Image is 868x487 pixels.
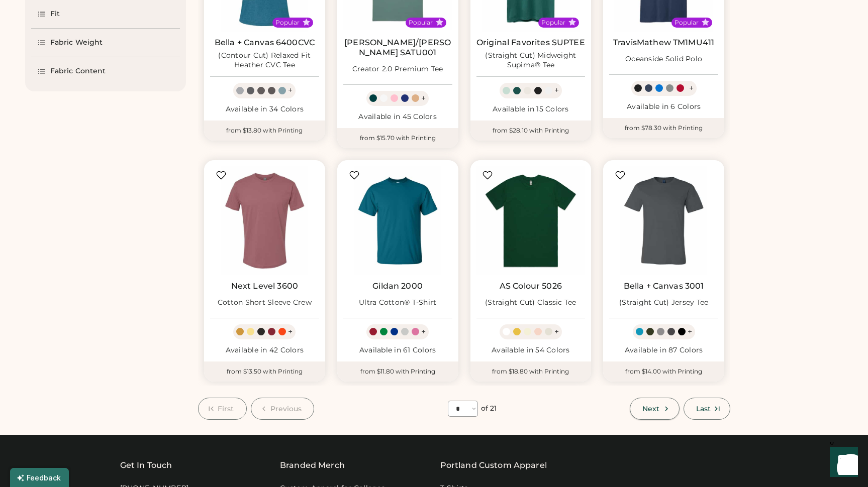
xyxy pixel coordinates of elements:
[609,166,718,275] img: BELLA + CANVAS 3001 (Straight Cut) Jersey Tee
[688,326,692,337] div: +
[409,19,433,27] div: Popular
[343,38,452,58] a: [PERSON_NAME]/[PERSON_NAME] SATU001
[674,19,699,27] div: Popular
[359,298,436,308] div: Ultra Cotton® T-Shirt
[337,128,458,148] div: from $15.70 with Printing
[218,405,234,412] span: First
[476,345,586,355] div: Available in 54 Colors
[603,361,724,382] div: from $14.00 with Printing
[702,19,709,26] button: Popular Style
[50,66,106,76] div: Fabric Content
[251,398,315,420] button: Previous
[210,345,319,355] div: Available in 42 Colors
[541,19,565,27] div: Popular
[476,104,586,114] div: Available in 15 Colors
[689,83,694,94] div: +
[630,398,679,420] button: Next
[476,166,586,275] img: AS Colour 5026 (Straight Cut) Classic Tee
[198,398,247,420] button: First
[476,51,586,71] div: (Straight Cut) Midweight Supima® Tee
[50,38,103,48] div: Fabric Weight
[554,326,559,337] div: +
[568,19,576,26] button: Popular Style
[210,51,319,71] div: (Contour Cut) Relaxed Fit Heather CVC Tee
[440,459,547,471] a: Portland Custom Apparel
[215,38,315,48] a: Bella + Canvas 6400CVC
[613,38,714,48] a: TravisMathew TM1MU411
[231,281,298,291] a: Next Level 3600
[609,345,718,355] div: Available in 87 Colors
[303,19,310,26] button: Popular Style
[609,102,718,112] div: Available in 6 Colors
[343,166,452,275] img: Gildan 2000 Ultra Cotton® T-Shirt
[120,459,172,471] div: Get In Touch
[436,19,443,26] button: Popular Style
[421,326,426,337] div: +
[476,38,585,48] a: Original Favorites SUPTEE
[684,398,730,420] button: Last
[270,405,302,412] span: Previous
[352,64,443,74] div: Creator 2.0 Premium Tee
[470,361,592,382] div: from $18.80 with Printing
[470,120,592,141] div: from $28.10 with Printing
[696,405,711,412] span: Last
[619,298,708,308] div: (Straight Cut) Jersey Tee
[624,281,704,291] a: Bella + Canvas 3001
[343,112,452,122] div: Available in 45 Colors
[218,298,312,308] div: Cotton Short Sleeve Crew
[210,104,319,114] div: Available in 34 Colors
[642,405,659,412] span: Next
[288,326,293,337] div: +
[275,19,300,27] div: Popular
[204,120,325,141] div: from $13.80 with Printing
[372,281,423,291] a: Gildan 2000
[204,361,325,382] div: from $13.50 with Printing
[481,404,497,414] div: of 21
[210,166,319,275] img: Next Level 3600 Cotton Short Sleeve Crew
[337,361,458,382] div: from $11.80 with Printing
[280,459,345,471] div: Branded Merch
[485,298,576,308] div: (Straight Cut) Classic Tee
[50,9,60,19] div: Fit
[288,85,293,96] div: +
[603,118,724,138] div: from $78.30 with Printing
[554,85,559,96] div: +
[820,442,863,485] iframe: Front Chat
[500,281,562,291] a: AS Colour 5026
[343,345,452,355] div: Available in 61 Colors
[421,93,426,104] div: +
[625,54,702,64] div: Oceanside Solid Polo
